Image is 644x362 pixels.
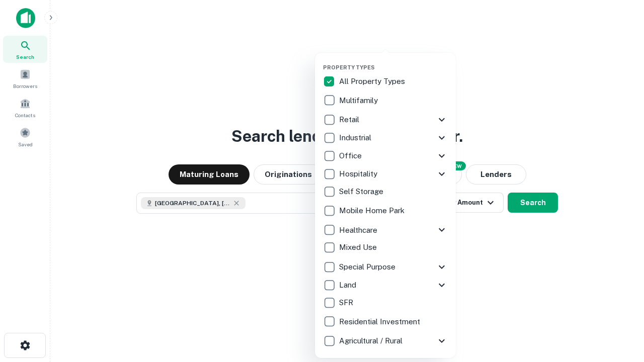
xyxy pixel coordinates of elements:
div: Agricultural / Rural [323,332,448,350]
div: Healthcare [323,221,448,239]
p: Multifamily [339,95,380,107]
div: Land [323,276,448,294]
p: SFR [339,297,355,309]
div: Hospitality [323,165,448,183]
p: Agricultural / Rural [339,335,405,347]
p: Mixed Use [339,241,379,253]
p: Healthcare [339,224,379,236]
p: Mobile Home Park [339,205,407,217]
span: Property Types [323,64,375,70]
p: Self Storage [339,186,385,198]
p: Industrial [339,132,373,144]
p: Office [339,150,364,162]
p: Residential Investment [339,316,422,328]
div: Special Purpose [323,258,448,276]
p: Land [339,279,358,291]
div: Retail [323,111,448,129]
p: Retail [339,114,361,126]
p: All Property Types [339,75,407,87]
p: Hospitality [339,168,379,180]
p: Special Purpose [339,261,397,273]
div: Office [323,147,448,165]
div: Industrial [323,129,448,147]
iframe: Chat Widget [594,282,644,330]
